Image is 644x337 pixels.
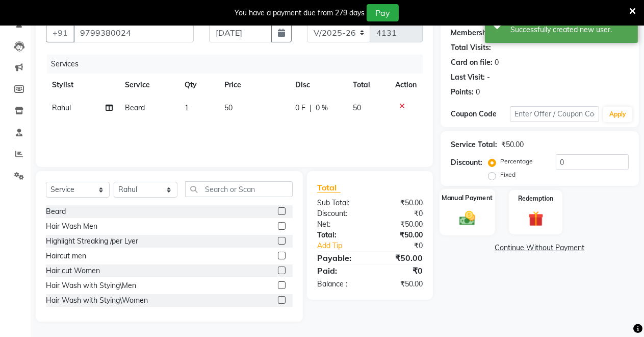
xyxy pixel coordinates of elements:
[451,157,482,168] div: Discount:
[451,109,510,119] div: Coupon Code
[46,221,97,232] div: Hair Wash Men
[310,230,370,240] div: Total:
[451,28,495,38] div: Membership:
[380,240,430,251] div: ₹0
[443,243,637,253] a: Continue Without Payment
[295,103,305,113] span: 0 F
[370,252,430,264] div: ₹50.00
[185,181,293,197] input: Search or Scan
[46,236,138,247] div: Highlight Streaking /per Lyer
[451,139,497,150] div: Service Total:
[185,103,189,112] span: 1
[524,209,549,228] img: _gift.svg
[603,107,632,122] button: Apply
[310,198,370,208] div: Sub Total:
[370,279,430,290] div: ₹50.00
[451,87,474,98] div: Points:
[73,23,194,42] input: Search by Name/Mobile/Email/Code
[451,28,629,38] div: No Active Membership
[310,103,312,113] span: |
[500,157,533,166] label: Percentage
[317,182,341,193] span: Total
[451,72,485,83] div: Last Visit:
[367,4,399,21] button: Pay
[218,74,289,97] th: Price
[52,103,71,112] span: Rahul
[310,208,370,219] div: Discount:
[487,72,490,83] div: -
[370,198,430,208] div: ₹50.00
[46,74,119,97] th: Stylist
[46,251,86,261] div: Haircut men
[47,55,430,74] div: Services
[310,252,370,264] div: Payable:
[310,219,370,230] div: Net:
[370,208,430,219] div: ₹0
[224,103,233,112] span: 50
[46,266,100,276] div: Hair cut Women
[510,25,630,35] div: Successfully created new user.
[125,103,145,112] span: Beard
[289,74,347,97] th: Disc
[370,264,430,277] div: ₹0
[235,8,365,18] div: You have a payment due from 279 days
[370,230,430,240] div: ₹50.00
[451,57,493,68] div: Card on file:
[46,23,74,42] button: +91
[370,219,430,230] div: ₹50.00
[178,74,218,97] th: Qty
[119,74,178,97] th: Service
[389,74,423,97] th: Action
[353,103,361,112] span: 50
[454,209,480,227] img: _cash.svg
[46,295,148,306] div: Hair Wash with Stying\Women
[310,240,380,251] a: Add Tip
[451,42,491,53] div: Total Visits:
[500,170,516,179] label: Fixed
[310,279,370,290] div: Balance :
[46,206,66,217] div: Beard
[510,106,599,122] input: Enter Offer / Coupon Code
[501,139,524,150] div: ₹50.00
[518,194,553,203] label: Redemption
[495,57,499,68] div: 0
[476,87,480,98] div: 0
[442,193,493,203] label: Manual Payment
[46,280,136,291] div: Hair Wash with Stying\Men
[347,74,389,97] th: Total
[316,103,328,113] span: 0 %
[310,264,370,277] div: Paid:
